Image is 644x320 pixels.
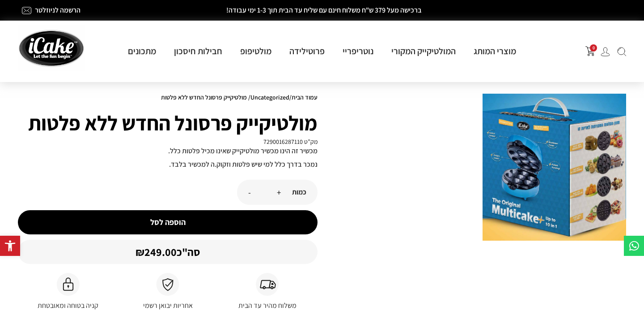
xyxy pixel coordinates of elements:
h2: ברכישה מעל 379 ש"ח משלוח חינם עם שליח עד הבית תוך 1-3 ימי עבודה! [149,7,498,14]
a: נוטריפריי [334,45,382,57]
span: 0 [590,44,597,52]
p: מכשיר זה הינו מכשיר מולטיקייק שאינו מכיל פלטות כלל. [18,147,318,155]
a: חבילות חיסכון [165,45,231,57]
h1: מולטיקייק פרסונל החדש ללא פלטות [18,107,318,138]
span: ₪ [136,245,144,259]
a: פרוטילידה [280,45,334,57]
button: + [277,187,281,198]
a: מוצרי המותג [465,45,525,57]
button: פתח עגלת קניות צדדית [585,46,595,56]
img: 7290016287110_140920211623371.jpg [483,94,626,241]
button: - [248,187,251,198]
a: המולטיקייק המקורי [382,45,465,57]
a: עמוד הבית [292,93,318,101]
a: מתכונים [119,45,165,57]
img: shopping-cart.png [585,46,595,56]
h4: מק”ט 7290016287110 [18,138,318,145]
a: מולטיפופ [231,45,280,57]
input: כמות המוצר [251,187,277,195]
a: Uncategorized [250,93,289,101]
h2: סה"כ [25,246,311,257]
a: הרשמה לניוזלטר [35,5,80,15]
span: 249.00 [136,245,177,259]
button: הוספה לסל [18,210,318,234]
h6: אחריות יבואן רשמי [122,302,213,309]
nav: Breadcrumb [18,94,318,101]
h6: משלוח מהיר עד הבית [222,302,313,309]
p: נמכר בדרך כלל למי שיש פלטות וזקוק.ה למכשיר בלבד. [18,161,318,168]
h6: קניה בטוחה ומאובטחת [22,302,113,309]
